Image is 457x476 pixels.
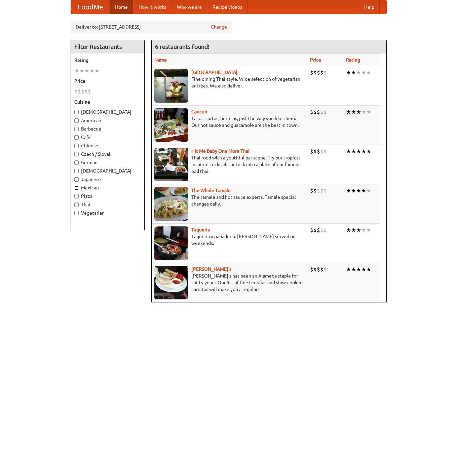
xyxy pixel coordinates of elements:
[320,148,323,155] li: $
[310,226,313,234] li: $
[310,69,313,76] li: $
[84,88,88,95] li: $
[356,69,361,76] li: ★
[191,70,237,75] b: [GEOGRAPHIC_DATA]
[356,148,361,155] li: ★
[361,187,366,194] li: ★
[74,203,79,207] input: Thai
[361,148,366,155] li: ★
[320,226,323,234] li: $
[361,108,366,116] li: ★
[74,201,141,208] label: Thai
[74,142,141,149] label: Chinese
[74,184,141,191] label: Mexican
[356,226,361,234] li: ★
[74,134,141,141] label: Cafe
[74,125,141,132] label: Barbecue
[74,144,79,148] input: Chinese
[154,154,305,175] p: Thai food with a youthful bar scene. Try our tropical inspired cocktails, or tuck into a plate of...
[172,0,207,14] a: Who we are
[191,148,250,154] a: Hit Me Baby One More Thai
[346,69,351,76] li: ★
[323,148,327,155] li: $
[88,88,91,95] li: $
[74,57,141,64] h5: Rating
[317,266,320,273] li: $
[310,108,313,116] li: $
[346,266,351,273] li: ★
[323,187,327,194] li: $
[310,57,321,63] a: Price
[313,69,317,76] li: $
[366,266,371,273] li: ★
[351,187,356,194] li: ★
[313,187,317,194] li: $
[351,69,356,76] li: ★
[74,160,79,165] input: German
[154,76,305,89] p: Fine dining Thai-style. Wide selection of vegetarian entrées. We also deliver.
[310,148,313,155] li: $
[191,266,231,272] a: [PERSON_NAME]'s
[74,186,79,190] input: Mexican
[154,108,188,142] img: cancun.jpg
[361,69,366,76] li: ★
[154,57,167,63] a: Name
[154,187,188,221] img: wholetamale.jpg
[154,226,188,260] img: taqueria.jpg
[74,88,78,95] li: $
[84,67,89,74] li: ★
[74,177,79,182] input: Japanese
[317,226,320,234] li: $
[317,69,320,76] li: $
[317,187,320,194] li: $
[74,110,79,114] input: [DEMOGRAPHIC_DATA]
[313,226,317,234] li: $
[74,193,141,199] label: Pizza
[317,108,320,116] li: $
[191,188,231,193] a: The Whole Tamale
[320,187,323,194] li: $
[74,211,79,215] input: Vegetarian
[346,226,351,234] li: ★
[356,187,361,194] li: ★
[81,88,84,95] li: $
[74,169,79,173] input: [DEMOGRAPHIC_DATA]
[351,148,356,155] li: ★
[71,21,232,33] div: Deliver to: [STREET_ADDRESS]
[366,148,371,155] li: ★
[211,24,227,30] a: Change
[154,148,188,181] img: babythai.jpg
[74,78,141,84] h5: Price
[310,266,313,273] li: $
[155,43,210,50] ng-pluralize: 6 restaurants found!
[74,194,79,198] input: Pizza
[154,69,188,103] img: satay.jpg
[191,227,210,232] b: Taqueria
[351,226,356,234] li: ★
[366,69,371,76] li: ★
[154,266,188,299] img: pedros.jpg
[346,57,360,63] a: Rating
[313,266,317,273] li: $
[356,108,361,116] li: ★
[154,233,305,247] p: Taqueria y panaderia. [PERSON_NAME] served on weekends.
[74,135,79,140] input: Cafe
[74,127,79,131] input: Barbecue
[78,88,81,95] li: $
[154,115,305,129] p: Tacos, tortas, burritos, just the way you like them. Our hot sauce and guacamole are the best in ...
[361,226,366,234] li: ★
[346,187,351,194] li: ★
[320,266,323,273] li: $
[74,99,141,105] h5: Cuisine
[71,0,110,14] a: FoodMe
[361,266,366,273] li: ★
[74,176,141,183] label: Japanese
[313,148,317,155] li: $
[191,109,207,114] a: Cancun
[74,117,141,124] label: American
[310,187,313,194] li: $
